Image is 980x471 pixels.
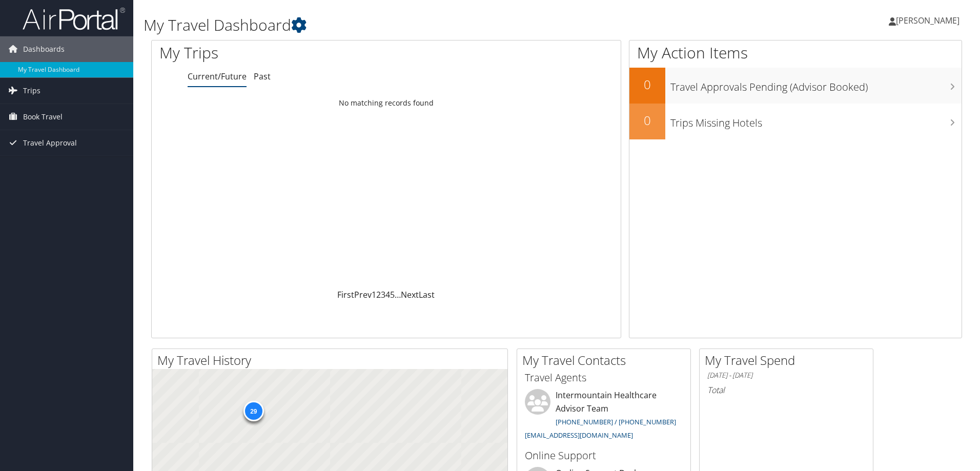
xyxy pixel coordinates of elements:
[896,15,959,26] span: [PERSON_NAME]
[670,75,962,94] h3: Travel Approvals Pending (Advisor Booked)
[629,68,962,104] a: 0Travel Approvals Pending (Advisor Booked)
[385,289,390,300] a: 4
[556,417,676,426] a: [PHONE_NUMBER] / [PHONE_NUMBER]
[188,71,247,82] a: Current/Future
[23,104,63,130] span: Book Travel
[354,289,372,300] a: Prev
[522,352,690,369] h2: My Travel Contacts
[419,289,435,300] a: Last
[376,289,381,300] a: 2
[707,371,865,380] h6: [DATE] - [DATE]
[390,289,395,300] a: 5
[525,431,633,440] a: [EMAIL_ADDRESS][DOMAIN_NAME]
[401,289,419,300] a: Next
[381,289,385,300] a: 3
[629,104,962,139] a: 0Trips Missing Hotels
[23,7,125,31] img: airportal-logo.png
[243,401,263,421] div: 29
[629,112,665,129] h2: 0
[705,352,873,369] h2: My Travel Spend
[707,384,865,396] h6: Total
[629,76,665,93] h2: 0
[254,71,271,82] a: Past
[889,5,970,36] a: [PERSON_NAME]
[337,289,354,300] a: First
[670,111,962,130] h3: Trips Missing Hotels
[144,14,695,36] h1: My Travel Dashboard
[23,130,77,156] span: Travel Approval
[372,289,376,300] a: 1
[395,289,401,300] span: …
[629,42,962,64] h1: My Action Items
[157,352,507,369] h2: My Travel History
[159,42,418,64] h1: My Trips
[520,389,688,444] li: Intermountain Healthcare Advisor Team
[525,448,683,463] h3: Online Support
[152,94,621,112] td: No matching records found
[525,371,683,385] h3: Travel Agents
[23,78,40,104] span: Trips
[23,36,65,62] span: Dashboards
